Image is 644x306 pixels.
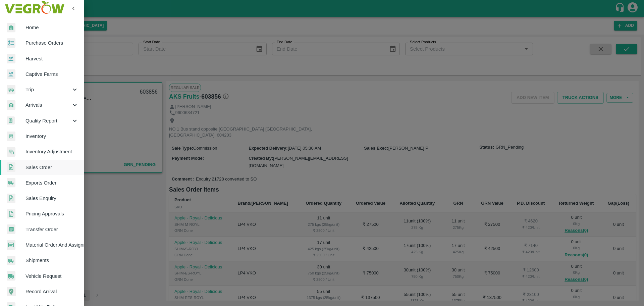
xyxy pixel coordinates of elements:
img: whTransfer [7,224,15,234]
img: inventory [7,147,15,157]
span: Harvest [25,55,78,62]
span: Record Arrival [25,288,78,295]
img: shipments [7,256,15,265]
span: Trip [25,86,71,93]
img: sales [7,209,15,219]
img: shipments [7,178,15,188]
img: centralMaterial [7,240,15,250]
img: whArrival [7,23,15,33]
img: harvest [7,69,15,79]
span: Material Order And Assignment [25,241,78,249]
span: Arrivals [25,101,71,109]
span: Captive Farms [25,70,78,78]
span: Inventory Adjustment [25,148,78,155]
img: sales [7,194,15,203]
img: vehicle [7,271,15,281]
span: Sales Order [25,164,78,171]
img: sales [7,162,15,172]
span: Home [25,24,78,31]
span: Purchase Orders [25,39,78,47]
img: delivery [7,85,15,95]
span: Transfer Order [25,226,78,233]
span: Pricing Approvals [25,210,78,217]
span: Exports Order [25,179,78,187]
img: recordArrival [7,287,16,296]
img: whArrival [7,100,15,110]
img: whInventory [7,132,15,141]
span: Quality Report [25,117,71,124]
span: Vehicle Request [25,272,78,280]
span: Shipments [25,257,78,264]
span: Sales Enquiry [25,195,78,202]
img: harvest [7,54,15,64]
img: qualityReport [7,116,15,125]
img: reciept [7,38,15,48]
span: Inventory [25,133,78,140]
